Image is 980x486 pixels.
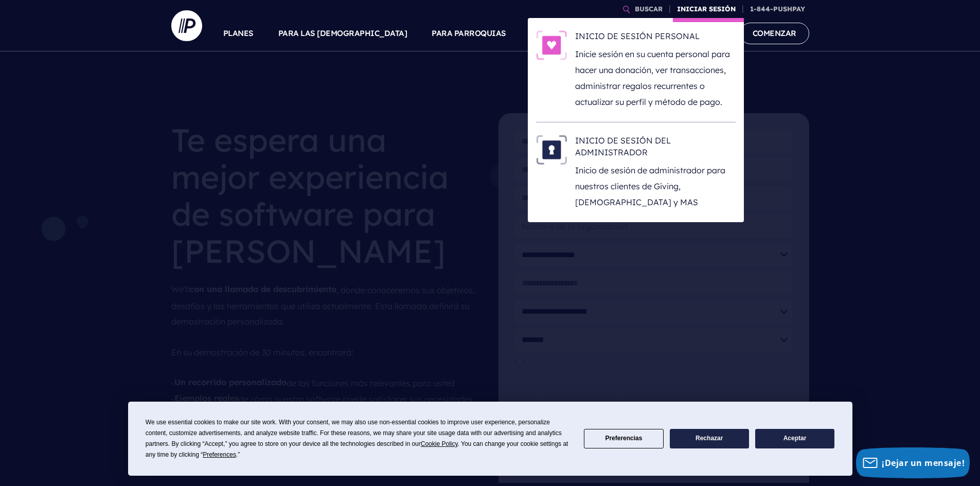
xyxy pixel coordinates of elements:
font: BUSCAR [635,5,663,13]
a: COMENZAR [740,23,809,44]
div: We use essential cookies to make our site work. With your consent, we may also use non-essential ... [146,417,572,460]
span: Cookie Policy [421,440,458,447]
button: Rechazar [670,429,749,449]
button: Preferencias [584,429,663,449]
img: INICIO DE SESIÓN DEL ADMINISTRADOR - Ilustración [536,135,567,165]
div: Solicitud de consentimiento de cookies [128,402,852,476]
a: PARA PARROQUIAS [432,15,506,51]
font: PLANES [223,28,254,38]
img: INICIO DE SESIÓN PERSONAL - Ilustración [536,30,567,60]
font: INICIAR SESIÓN [677,5,736,13]
a: PLANES [223,15,254,51]
font: INICIO DE SESIÓN DEL ADMINISTRADOR [575,135,671,157]
a: SOLUCIONES [531,15,582,51]
font: Aceptar [783,435,807,442]
font: PARA PARROQUIAS [432,28,506,38]
font: 1-844-PUSHPAY [750,5,805,13]
font: Inicie sesión en su cuenta personal para hacer una donación, ver transacciones, administrar regal... [575,49,730,107]
a: COMPAÑÍA [673,15,715,51]
a: EXPLORAR [607,15,648,51]
span: Preferences [203,451,236,458]
button: Aceptar [755,429,834,449]
font: Rechazar [696,435,723,442]
font: ¡Dejar un mensaje! [882,457,965,469]
a: INICIO DE SESIÓN DEL ADMINISTRADOR - Ilustración INICIO DE SESIÓN DEL ADMINISTRADOR Inicio de ses... [536,135,736,209]
font: Inicio de sesión de administrador para nuestros clientes de Giving, [DEMOGRAPHIC_DATA] y MAS [575,165,725,207]
a: INICIO DE SESIÓN PERSONAL - Ilustración INICIO DE SESIÓN PERSONAL Inicie sesión en su cuenta pers... [536,30,736,110]
font: INICIO DE SESIÓN PERSONAL [575,31,700,41]
font: PARA LAS [DEMOGRAPHIC_DATA] [278,28,407,38]
font: Preferencias [605,435,642,442]
button: ¡Dejar un mensaje! [856,447,970,478]
font: COMENZAR [753,28,796,38]
a: PARA LAS [DEMOGRAPHIC_DATA] [278,15,407,51]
